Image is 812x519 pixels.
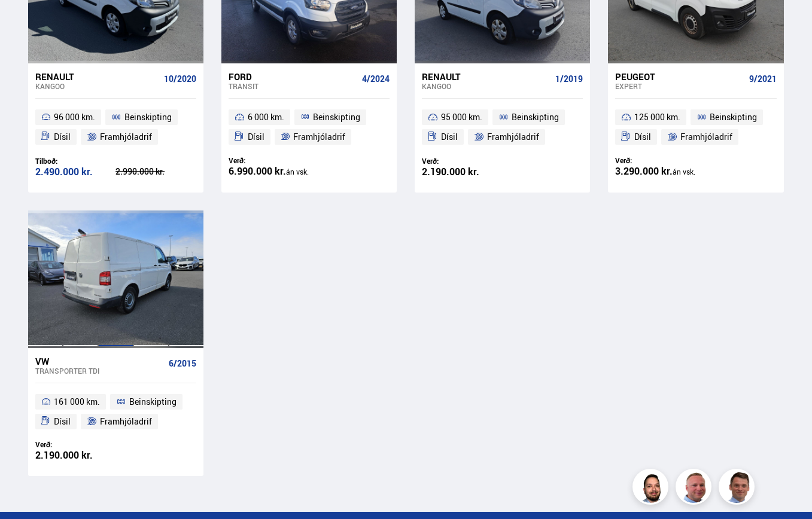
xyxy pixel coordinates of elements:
[362,74,390,84] span: 4/2024
[54,395,100,409] span: 161 000 km.
[35,167,116,177] div: 2.490.000 kr.
[286,167,309,176] span: án vsk.
[487,130,539,144] span: Framhjóladrif
[441,110,482,124] span: 95 000 km.
[313,110,360,124] span: Beinskipting
[28,63,203,193] a: Renault Kangoo 10/2020 96 000 km. Beinskipting Dísil Framhjóladrif Tilboð: 2.490.000 kr. 2.990.00...
[634,110,680,124] span: 125 000 km.
[169,359,196,368] span: 6/2015
[710,110,757,124] span: Beinskipting
[115,167,196,176] div: 2.990.000 kr.
[229,156,317,165] div: Verð:
[512,110,559,124] span: Beinskipting
[35,450,116,460] div: 2.190.000 kr.
[415,63,590,193] a: Renault Kangoo 1/2019 95 000 km. Beinskipting Dísil Framhjóladrif Verð: 2.190.000 kr.
[615,166,703,177] div: 3.290.000 kr.
[54,130,71,144] span: Dísil
[54,414,71,429] span: Dísil
[100,414,152,429] span: Framhjóladrif
[441,130,458,144] span: Dísil
[35,82,159,90] div: Kangoo
[615,82,744,90] div: Expert
[35,367,164,375] div: Transporter TDI
[221,63,397,193] a: Ford Transit 4/2024 6 000 km. Beinskipting Dísil Framhjóladrif Verð: 6.990.000 kr.án vsk.
[229,166,317,177] div: 6.990.000 kr.
[673,167,695,176] span: án vsk.
[248,130,264,144] span: Dísil
[248,110,284,124] span: 6 000 km.
[35,356,164,367] div: VW
[35,157,116,166] div: Tilboð:
[100,130,152,144] span: Framhjóladrif
[677,471,713,506] img: siFngHWaQ9KaOqBr.png
[608,63,783,193] a: Peugeot Expert 9/2021 125 000 km. Beinskipting Dísil Framhjóladrif Verð: 3.290.000 kr.án vsk.
[10,5,45,41] button: Opna LiveChat spjallviðmót
[680,130,732,144] span: Framhjóladrif
[229,71,357,82] div: Ford
[422,82,551,90] div: Kangoo
[229,82,357,90] div: Transit
[634,471,670,506] img: nhp88E3Fdnt1Opn2.png
[720,471,756,506] img: FbJEzSuNWCJXmdc-.webp
[129,395,177,409] span: Beinskipting
[293,130,345,144] span: Framhjóladrif
[124,110,172,124] span: Beinskipting
[422,167,503,177] div: 2.190.000 kr.
[422,71,551,82] div: Renault
[615,71,744,82] div: Peugeot
[555,74,583,84] span: 1/2019
[35,440,116,449] div: Verð:
[615,156,703,165] div: Verð:
[28,348,203,476] a: VW Transporter TDI 6/2015 161 000 km. Beinskipting Dísil Framhjóladrif Verð: 2.190.000 kr.
[54,110,95,124] span: 96 000 km.
[164,74,196,84] span: 10/2020
[35,71,159,82] div: Renault
[634,130,651,144] span: Dísil
[749,74,777,84] span: 9/2021
[422,157,503,166] div: Verð:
